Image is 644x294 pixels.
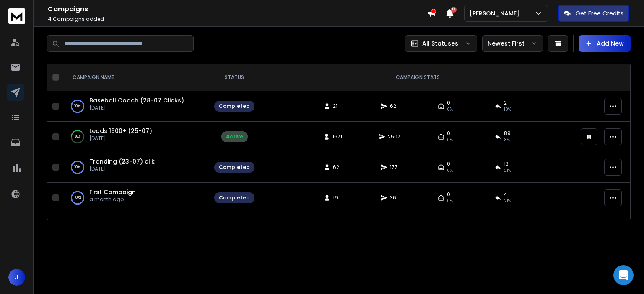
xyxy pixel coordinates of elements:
[447,161,450,167] span: 0
[447,100,450,106] span: 0
[48,4,427,14] h1: Campaigns
[8,269,25,286] button: J
[482,35,543,52] button: Newest First
[451,7,457,13] span: 17
[74,194,81,202] p: 100 %
[89,166,155,172] p: [DATE]
[470,9,523,18] p: [PERSON_NAME]
[390,164,398,171] span: 177
[333,103,341,110] span: 21
[226,133,243,140] div: Active
[62,183,209,213] td: 100%First Campaigna month ago
[504,161,509,167] span: 13
[504,191,507,198] span: 4
[504,106,511,113] span: 10 %
[447,191,450,198] span: 0
[74,163,81,171] p: 100 %
[332,133,342,140] span: 1671
[62,64,209,91] th: CAMPAIGN NAME
[89,157,155,166] a: Tranding (23-07) clik
[504,137,510,143] span: 8 %
[48,15,52,23] span: 4
[219,164,250,171] div: Completed
[75,133,80,141] p: 36 %
[89,196,136,203] p: a month ago
[333,194,341,201] span: 19
[576,9,623,18] p: Get Free Credits
[422,39,458,48] p: All Statuses
[62,122,209,152] td: 36%Leads 1600+ (25-07)[DATE]
[219,194,250,201] div: Completed
[219,103,250,110] div: Completed
[504,167,511,174] span: 21 %
[447,198,453,205] span: 0%
[447,167,453,174] span: 0%
[209,64,260,91] th: STATUS
[504,130,511,137] span: 89
[504,198,511,205] span: 21 %
[62,152,209,183] td: 100%Tranding (23-07) clik[DATE]
[8,8,25,24] img: logo
[613,265,634,285] div: Open Intercom Messenger
[260,64,576,91] th: CAMPAIGN STATS
[447,130,450,137] span: 0
[89,188,136,196] a: First Campaign
[89,135,152,142] p: [DATE]
[558,5,629,22] button: Get Free Credits
[388,133,400,140] span: 2507
[333,164,341,171] span: 62
[504,100,507,106] span: 2
[89,105,184,111] p: [DATE]
[89,127,152,135] a: Leads 1600+ (25-07)
[390,194,398,201] span: 36
[447,106,453,113] span: 0%
[390,103,398,110] span: 62
[74,102,81,110] p: 100 %
[579,35,631,52] button: Add New
[447,137,453,143] span: 0%
[89,96,184,105] a: Baseball Coach (28-07 Clicks)
[62,91,209,122] td: 100%Baseball Coach (28-07 Clicks)[DATE]
[48,16,427,23] p: Campaigns added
